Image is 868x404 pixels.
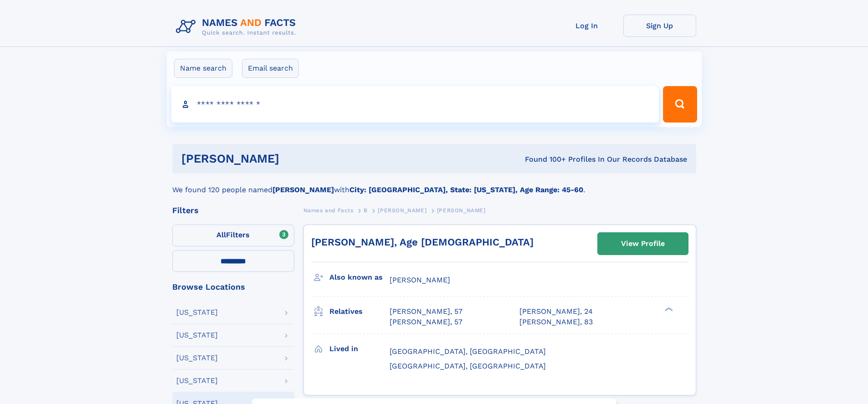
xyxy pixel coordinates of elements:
[174,59,232,78] label: Name search
[364,207,368,214] span: B
[172,225,294,246] label: Filters
[621,233,665,254] div: View Profile
[378,205,426,216] a: [PERSON_NAME]
[364,205,368,216] a: B
[176,332,218,339] div: [US_STATE]
[181,153,402,164] h1: [PERSON_NAME]
[216,230,226,239] span: All
[349,185,583,194] b: City: [GEOGRAPHIC_DATA], State: [US_STATE], Age Range: 45-60
[311,236,534,248] a: [PERSON_NAME], Age [DEMOGRAPHIC_DATA]
[172,283,294,291] div: Browse Locations
[623,15,696,37] a: Sign Up
[519,317,593,327] a: [PERSON_NAME], 83
[329,304,390,319] h3: Relatives
[378,207,426,214] span: [PERSON_NAME]
[390,362,546,370] span: [GEOGRAPHIC_DATA], [GEOGRAPHIC_DATA]
[176,377,218,384] div: [US_STATE]
[242,59,299,78] label: Email search
[390,317,462,327] a: [PERSON_NAME], 57
[550,15,623,37] a: Log In
[272,185,334,194] b: [PERSON_NAME]
[402,154,687,164] div: Found 100+ Profiles In Our Records Database
[390,307,462,317] a: [PERSON_NAME], 57
[598,233,688,255] a: View Profile
[519,307,593,317] a: [PERSON_NAME], 24
[329,270,390,285] h3: Also known as
[171,86,659,123] input: search input
[172,174,696,195] div: We found 120 people named with .
[176,309,218,316] div: [US_STATE]
[303,205,354,216] a: Names and Facts
[172,206,294,215] div: Filters
[172,15,303,39] img: Logo Names and Facts
[663,307,673,312] div: ❯
[329,341,390,357] h3: Lived in
[437,207,486,214] span: [PERSON_NAME]
[663,86,697,123] button: Search Button
[390,276,450,284] span: [PERSON_NAME]
[390,347,546,356] span: [GEOGRAPHIC_DATA], [GEOGRAPHIC_DATA]
[176,354,218,362] div: [US_STATE]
